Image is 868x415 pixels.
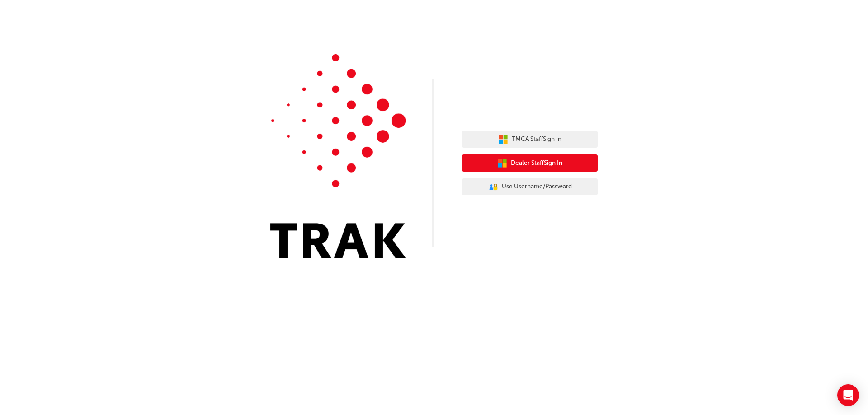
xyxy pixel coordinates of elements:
img: Trak [270,54,406,258]
button: Dealer StaffSign In [462,154,598,172]
span: Use Username/Password [502,182,572,192]
span: TMCA Staff Sign In [512,134,561,145]
button: TMCA StaffSign In [462,131,598,148]
div: Open Intercom Messenger [837,384,859,406]
button: Use Username/Password [462,178,598,196]
span: Dealer Staff Sign In [511,158,562,168]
